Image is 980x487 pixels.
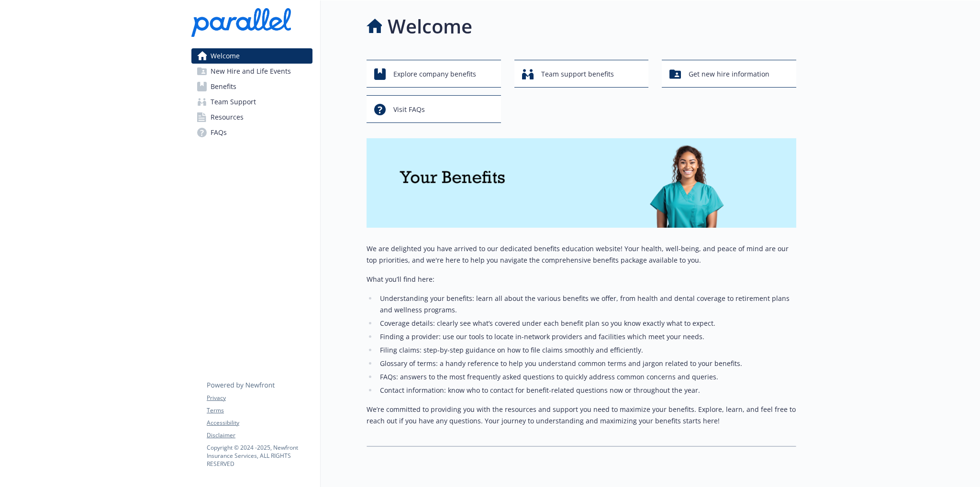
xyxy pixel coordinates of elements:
span: Resources [211,110,244,125]
img: overview page banner [367,138,796,228]
h1: Welcome [388,12,472,41]
li: Coverage details: clearly see what’s covered under each benefit plan so you know exactly what to ... [377,318,796,329]
li: Understanding your benefits: learn all about the various benefits we offer, from health and denta... [377,293,796,316]
p: We are delighted you have arrived to our dedicated benefits education website! Your health, well-... [367,243,796,266]
p: What you’ll find here: [367,274,796,285]
a: Resources [191,110,312,125]
span: Team support benefits [541,65,614,83]
a: Benefits [191,79,312,94]
button: Explore company benefits [367,60,501,88]
button: Team support benefits [514,60,649,88]
a: Accessibility [207,419,312,427]
span: Explore company benefits [393,65,476,83]
a: Privacy [207,394,312,402]
a: FAQs [191,125,312,140]
li: Finding a provider: use our tools to locate in-network providers and facilities which meet your n... [377,331,796,343]
span: Get new hire information [689,65,769,83]
p: Copyright © 2024 - 2025 , Newfront Insurance Services, ALL RIGHTS RESERVED [207,443,312,468]
a: Team Support [191,94,312,110]
span: Welcome [211,48,240,64]
span: FAQs [211,125,227,140]
li: FAQs: answers to the most frequently asked questions to quickly address common concerns and queries. [377,371,796,383]
li: Contact information: know who to contact for benefit-related questions now or throughout the year. [377,385,796,396]
a: Terms [207,406,312,415]
a: Disclaimer [207,431,312,440]
a: Welcome [191,48,312,64]
span: New Hire and Life Events [211,64,291,79]
a: New Hire and Life Events [191,64,312,79]
p: We’re committed to providing you with the resources and support you need to maximize your benefit... [367,404,796,427]
span: Benefits [211,79,236,94]
button: Visit FAQs [367,95,501,123]
span: Team Support [211,94,256,110]
li: Filing claims: step-by-step guidance on how to file claims smoothly and efficiently. [377,344,796,356]
button: Get new hire information [662,60,796,88]
li: Glossary of terms: a handy reference to help you understand common terms and jargon related to yo... [377,358,796,369]
span: Visit FAQs [393,100,425,119]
